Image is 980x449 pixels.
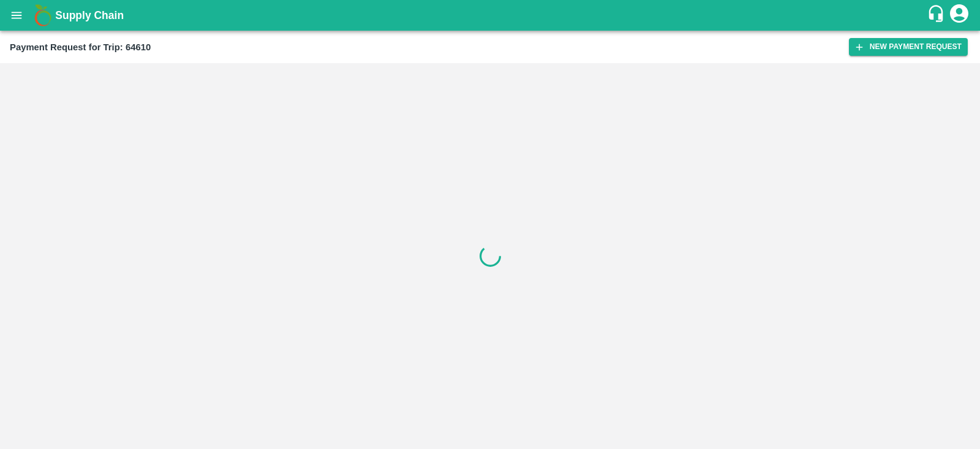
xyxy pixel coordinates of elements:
img: logo [31,3,55,28]
a: Supply Chain [55,7,927,24]
div: account of current user [948,2,970,28]
b: Payment Request for Trip: 64610 [10,42,151,52]
button: New Payment Request [849,38,968,56]
b: Supply Chain [55,9,124,21]
button: open drawer [2,1,31,29]
div: customer-support [927,4,948,26]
